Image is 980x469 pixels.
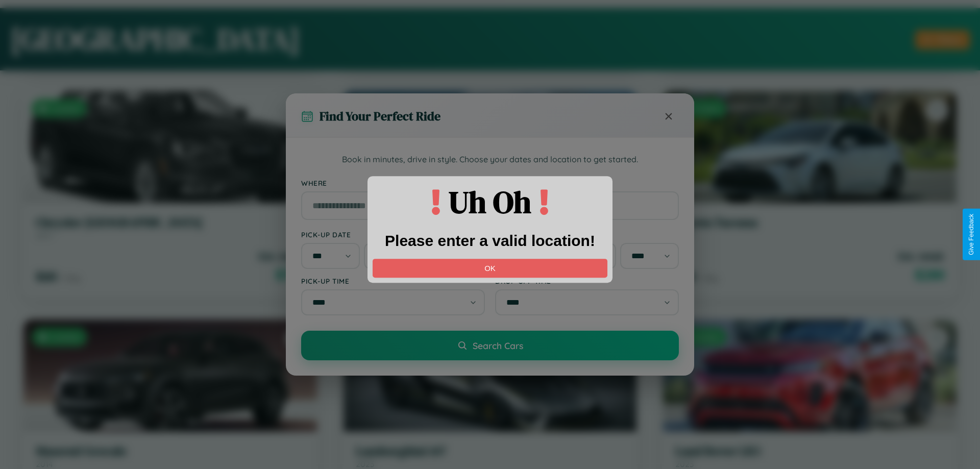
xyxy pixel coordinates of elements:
label: Drop-off Date [495,230,679,239]
h3: Find Your Perfect Ride [320,108,440,125]
label: Where [301,179,679,187]
label: Pick-up Time [301,277,485,285]
label: Pick-up Date [301,230,485,239]
span: Search Cars [473,340,523,351]
label: Drop-off Time [495,277,679,285]
p: Book in minutes, drive in style. Choose your dates and location to get started. [301,153,679,166]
